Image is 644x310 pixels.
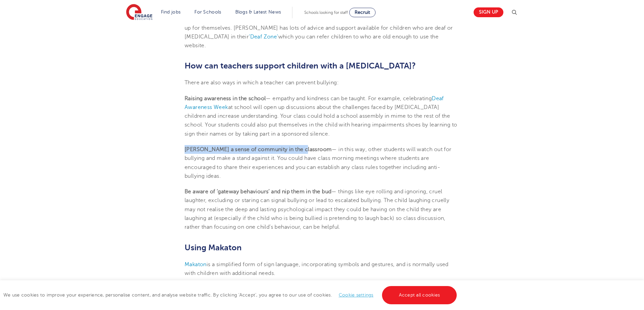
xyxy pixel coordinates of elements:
[185,243,242,252] span: Using Makaton
[249,34,278,40] a: ‘Deaf Zone’
[235,9,281,15] a: Blogs & Latest News
[266,95,432,102] span: — empathy and kindness can be taught. For example, celebrating
[339,292,374,298] a: Cookie settings
[382,286,457,304] a: Accept all cookies
[185,261,207,267] a: Makaton
[349,8,376,17] a: Recruit
[185,80,339,86] span: There are also ways in which a teacher can prevent bullying:
[185,146,452,179] span: — in this way, other students will watch out for bullying and make a stand against it. You could ...
[161,9,181,15] a: Find jobs
[355,10,370,15] span: Recruit
[185,95,266,102] b: Raising awareness in the school
[185,61,416,71] span: How can teachers support children with a [MEDICAL_DATA]?
[185,34,438,49] span: which you can refer children to who are old enough to use the website.
[185,261,449,276] span: is a simplified form of sign language, incorporating symbols and gestures, and is normally used w...
[194,9,221,15] a: For Schools
[185,95,444,110] a: Deaf Awareness Week
[3,292,458,298] span: We use cookies to improve your experience, personalise content, and analyse website traffic. By c...
[474,7,503,17] a: Sign up
[185,189,449,230] span: — things like eye rolling and ignoring, cruel laughter, excluding or staring can signal bullying ...
[185,104,457,137] span: at school will open up discussions about the challenges faced by [MEDICAL_DATA] children and incr...
[185,189,331,195] b: Be aware of ‘gateway behaviours’ and nip them in the bud
[126,4,152,21] img: Engage Education
[185,146,332,152] b: [PERSON_NAME] a sense of community in the classroom
[304,10,348,15] span: Schools looking for staff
